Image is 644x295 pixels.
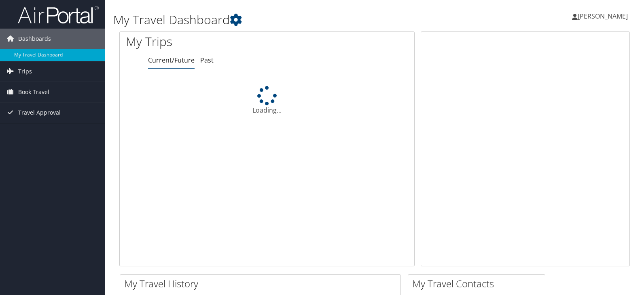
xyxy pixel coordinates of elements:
h2: My Travel Contacts [412,277,545,291]
span: [PERSON_NAME] [578,12,628,21]
span: Trips [18,61,32,82]
div: Loading... [120,86,414,115]
span: Dashboards [18,29,51,49]
h1: My Trips [126,33,286,50]
h2: My Travel History [124,277,400,291]
a: Current/Future [148,56,195,65]
h1: My Travel Dashboard [113,11,462,28]
span: Book Travel [18,82,49,102]
a: [PERSON_NAME] [572,4,636,28]
img: airportal-logo.png [18,5,99,24]
a: Past [200,56,214,65]
span: Travel Approval [18,103,61,123]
